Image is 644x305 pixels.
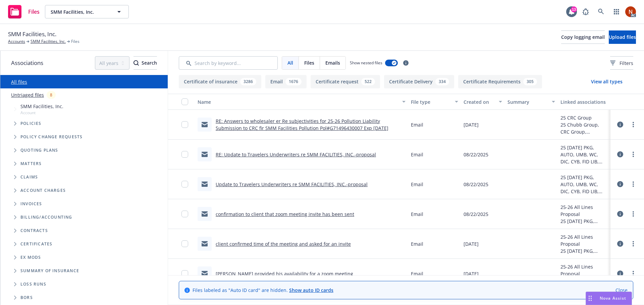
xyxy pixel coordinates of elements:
a: RE: Answers to wholesaler er Re subjectivities for 25-26 Pollution Liability Submission to CRC fi... [216,118,388,131]
span: Invoices [20,202,42,206]
span: Matters [20,162,42,166]
span: Files labeled as "Auto ID card" are hidden. [193,287,333,294]
div: 305 [523,78,537,85]
a: Switch app [610,5,623,18]
button: Certificate Delivery [384,75,454,88]
button: Certificate request [311,75,380,88]
div: 3286 [240,78,256,85]
span: Copy logging email [561,34,605,40]
span: Account charges [20,188,66,193]
button: Nova Assist [586,292,632,305]
div: Drag to move [586,292,594,305]
a: Report a Bug [579,5,592,18]
span: Email [411,121,423,128]
span: 08/22/2025 [464,181,488,188]
a: client confirmed time of the meeting and asked for an invite [216,241,351,247]
a: [PERSON_NAME] provided his availability for a zoom meeting [216,271,353,277]
span: Emails [325,59,340,66]
a: Close [615,287,628,294]
span: BORs [20,296,33,300]
div: Name [198,98,398,105]
a: Accounts [8,39,25,45]
div: File type [411,98,451,105]
span: SMM Facilities, Inc. [20,103,63,110]
button: Created on [461,94,505,110]
div: Created on [464,98,495,105]
span: SMM Facilities, Inc. [8,30,56,39]
input: Toggle Row Selected [181,270,188,277]
button: Name [195,94,408,110]
span: Policy change requests [20,135,83,139]
div: 13 [571,6,577,12]
a: more [629,240,637,248]
span: Account [20,110,63,116]
span: Files [71,39,79,45]
a: more [629,210,637,218]
span: Email [411,181,423,188]
div: Search [133,57,157,69]
span: Summary of insurance [20,269,79,273]
div: 25-26 All Lines Proposal [560,263,608,277]
button: Certificate Requirements [458,75,542,88]
a: All files [11,79,27,85]
button: Email [265,75,307,88]
a: RE: Update to Travelers Underwriters re SMM FACILITIES, INC.-proposal [216,151,376,158]
button: Copy logging email [561,30,605,44]
span: Email [411,211,423,218]
button: View all types [580,75,633,88]
span: SMM Facilities, Inc. [51,8,109,15]
button: SMM Facilities, Inc. [45,5,129,18]
span: Email [411,270,423,277]
span: All [287,59,293,66]
span: Certificates [20,242,52,246]
div: 25 Chubb Group, CRC Group, Westchester Surplus Lines Insurance Company - CRC Group [560,121,608,135]
a: more [629,180,637,188]
div: 25 [DATE] PKG, AUTO, UMB, WC, DIC, CYB, FID LIB, POLL, MGMT LIAB, CRIME Renewal [560,144,608,165]
button: Filters [610,56,633,70]
a: Search [594,5,608,18]
span: Loss Runs [20,282,46,286]
span: [DATE] [464,121,479,128]
span: Contracts [20,229,48,233]
span: Filters [610,60,633,67]
input: Toggle Row Selected [181,121,188,128]
span: Policies [20,122,42,126]
span: Email [411,240,423,247]
span: Upload files [609,34,636,40]
a: confirmation to client that zoom meeting invite has been sent [216,211,354,217]
span: Nova Assist [600,295,626,301]
img: photo [625,6,636,17]
button: Summary [505,94,557,110]
span: Claims [20,175,38,179]
div: 25 [DATE] PKG, AUTO, UMB, WC, DIC, CYB, FID LIB, POLL, MGMT LIAB, CRIME Renewal [560,174,608,195]
button: SearchSearch [133,56,157,70]
span: Ex Mods [20,255,41,259]
input: Toggle Row Selected [181,181,188,187]
div: 522 [361,78,375,85]
div: 25 [DATE] PKG, AUTO, UMB, WC, DIC, CYB, FID LIB, POLL, MGMT LIAB, CRIME Renewal [560,218,608,225]
button: Upload files [609,30,636,44]
span: Show nested files [350,60,382,66]
div: Folder Tree Example [0,211,168,304]
a: Update to Travelers Underwriters re SMM FACILITIES, INC.-proposal [216,181,368,187]
div: 25-26 All Lines Proposal [560,233,608,247]
div: Linked associations [560,98,608,105]
svg: Search [133,60,139,66]
div: 334 [435,78,449,85]
span: Files [304,59,314,66]
a: SMM Facilities, Inc. [31,39,66,45]
input: Toggle Row Selected [181,240,188,247]
button: Certificate of insurance [179,75,261,88]
div: 25 CRC Group [560,114,608,121]
span: [DATE] [464,270,479,277]
a: more [629,150,637,158]
div: 8 [47,91,56,99]
button: File type [408,94,461,110]
input: Toggle Row Selected [181,151,188,158]
span: 08/22/2025 [464,211,488,218]
span: Billing/Accounting [20,215,72,219]
input: Search by keyword... [179,56,278,70]
span: 08/22/2025 [464,151,488,158]
a: more [629,270,637,278]
a: Files [5,2,42,21]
